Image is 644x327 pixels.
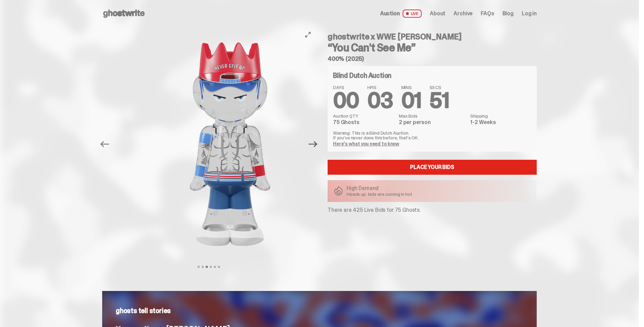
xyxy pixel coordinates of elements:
a: Archive [454,11,473,16]
button: View slide 5 [214,266,216,268]
a: Blog [502,11,514,16]
a: Auction LIVE [380,10,422,18]
span: MINS [401,85,422,90]
p: High Demand [347,186,412,191]
a: About [430,11,445,16]
span: 03 [367,86,393,115]
span: 51 [429,86,449,115]
button: View slide 4 [210,266,212,268]
dt: Auction QTY [333,114,395,118]
button: View slide 2 [202,266,204,268]
button: Next [306,137,320,152]
img: John_Cena_Hero_6.png [137,27,324,261]
dd: 1-2 Weeks [470,120,531,125]
dd: 2 per person [399,120,466,125]
span: 00 [333,86,359,115]
dt: Max Bids [399,114,466,118]
span: 01 [401,86,422,115]
span: Auction [380,11,400,16]
p: There are 425 Live Bids for 75 Ghosts. [328,207,537,213]
span: SECS [429,85,449,90]
a: Log in [522,11,537,16]
p: Warning: This is a Blind Dutch Auction. If you’ve never done this before, that’s OK. [333,131,531,140]
a: Place your Bids [328,160,537,175]
span: DAYS [333,85,359,90]
a: Here's what you need to know [333,141,399,147]
p: ghosts tell stories [116,307,523,314]
h3: “You Can't See Me” [328,42,537,53]
span: LIVE [403,10,422,18]
button: View slide 1 [198,266,200,268]
button: View slide 3 [206,266,208,268]
h4: ghostwrite x WWE [PERSON_NAME] [328,33,537,41]
button: Previous [97,137,112,152]
a: FAQs [481,11,494,16]
h4: Blind Dutch Auction [333,72,391,79]
button: View full-screen [304,31,312,39]
span: HRS [367,85,393,90]
dd: 75 Ghosts [333,120,395,125]
button: View slide 6 [218,266,220,268]
h5: 400% (2025) [328,56,537,62]
dt: Shipping [470,114,531,118]
p: Heads up: bids are coming in hot [347,192,412,196]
